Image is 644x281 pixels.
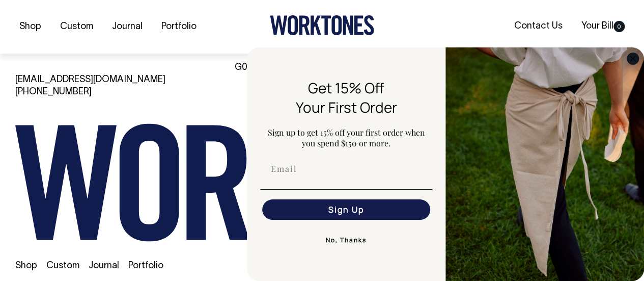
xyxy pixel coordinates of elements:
a: Journal [108,18,147,35]
span: Get 15% Off [308,78,384,97]
a: Portfolio [157,18,201,35]
a: Journal [89,262,119,270]
button: No, Thanks [260,230,432,250]
a: Contact Us [510,18,567,35]
span: Your First Order [296,97,397,117]
a: Shop [15,262,37,270]
a: [PHONE_NUMBER] [15,88,92,96]
a: Your Bill0 [577,18,629,35]
span: 0 [613,21,625,32]
a: Custom [46,262,79,270]
span: Sign up to get 15% off your first order when you spend $150 or more. [268,127,425,148]
button: Sign Up [262,199,430,220]
img: 5e34ad8f-4f05-4173-92a8-ea475ee49ac9.jpeg [445,47,644,281]
input: Email [262,159,430,179]
a: [EMAIL_ADDRESS][DOMAIN_NAME] [15,75,165,84]
a: Shop [15,18,45,35]
a: Portfolio [128,262,163,270]
div: FLYOUT Form [247,47,644,281]
div: G01/[STREET_ADDRESS][PERSON_NAME] ([GEOGRAPHIC_DATA]) [GEOGRAPHIC_DATA] 2010 [GEOGRAPHIC_DATA] [225,62,419,111]
button: Close dialog [627,53,639,65]
a: Custom [56,18,97,35]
